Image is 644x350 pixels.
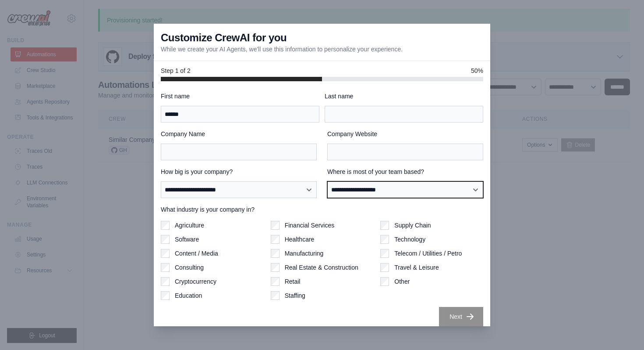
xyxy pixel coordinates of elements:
[394,263,439,272] label: Travel & Leisure
[175,221,204,230] label: Agriculture
[175,291,202,300] label: Education
[161,66,191,75] span: Step 1 of 2
[327,130,483,138] label: Company Website
[394,249,462,258] label: Telecom / Utilities / Petro
[285,249,324,258] label: Manufacturing
[471,66,483,75] span: 50%
[285,291,305,300] label: Staffing
[327,167,483,176] label: Where is most of your team based?
[175,235,199,244] label: Software
[285,235,315,244] label: Healthcare
[325,92,483,101] label: Last name
[394,277,410,286] label: Other
[175,263,204,272] label: Consulting
[161,92,319,101] label: First name
[161,167,317,176] label: How big is your company?
[161,31,287,45] h3: Customize CrewAI for you
[285,221,335,230] label: Financial Services
[394,235,425,244] label: Technology
[175,277,216,286] label: Cryptocurrency
[161,205,483,214] label: What industry is your company in?
[394,221,431,230] label: Supply Chain
[285,277,301,286] label: Retail
[439,307,483,326] button: Next
[161,45,403,54] p: While we create your AI Agents, we'll use this information to personalize your experience.
[175,249,218,258] label: Content / Media
[285,263,358,272] label: Real Estate & Construction
[161,130,317,138] label: Company Name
